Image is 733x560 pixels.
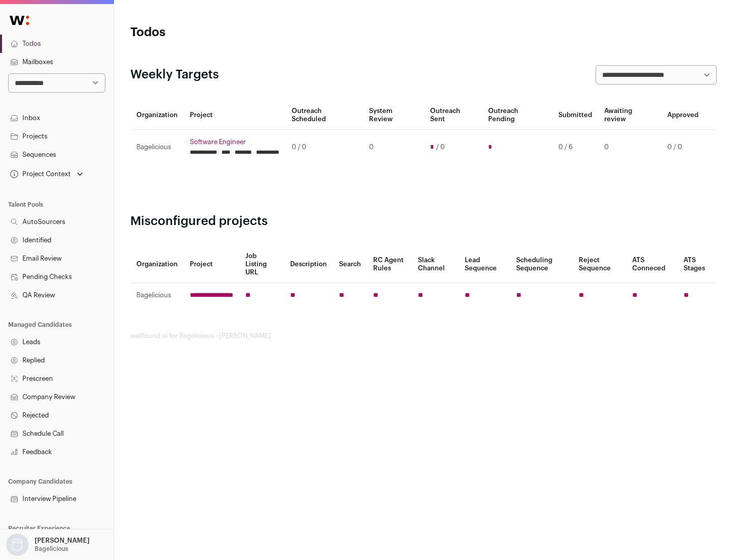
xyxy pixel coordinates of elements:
[367,246,411,283] th: RC Agent Rules
[510,246,573,283] th: Scheduling Sequence
[573,246,627,283] th: Reject Sequence
[363,101,424,130] th: System Review
[626,246,677,283] th: ATS Conneced
[286,130,363,165] td: 0 / 0
[190,138,279,146] a: Software Engineer
[661,101,704,130] th: Approved
[130,213,717,230] h2: Misconfigured projects
[8,170,71,178] div: Project Context
[459,246,510,283] th: Lead Sequence
[35,545,68,553] p: Bagelicious
[184,246,239,283] th: Project
[4,10,35,31] img: Wellfound
[184,101,286,130] th: Project
[424,101,483,130] th: Outreach Sent
[4,534,92,556] button: Open dropdown
[239,246,284,283] th: Job Listing URL
[130,101,184,130] th: Organization
[482,101,552,130] th: Outreach Pending
[130,130,184,165] td: Bagelicious
[130,67,219,83] h2: Weekly Targets
[284,246,333,283] th: Description
[363,130,424,165] td: 0
[678,246,717,283] th: ATS Stages
[6,534,29,556] img: nopic.png
[130,24,326,41] h1: Todos
[130,246,184,283] th: Organization
[436,143,445,151] span: / 0
[286,101,363,130] th: Outreach Scheduled
[552,101,598,130] th: Submitted
[130,332,717,340] footer: wellfound:ai for Bagelicious - [PERSON_NAME]
[412,246,459,283] th: Slack Channel
[598,101,661,130] th: Awaiting review
[333,246,367,283] th: Search
[35,537,90,545] p: [PERSON_NAME]
[552,130,598,165] td: 0 / 6
[130,283,184,308] td: Bagelicious
[598,130,661,165] td: 0
[661,130,704,165] td: 0 / 0
[8,167,85,181] button: Open dropdown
